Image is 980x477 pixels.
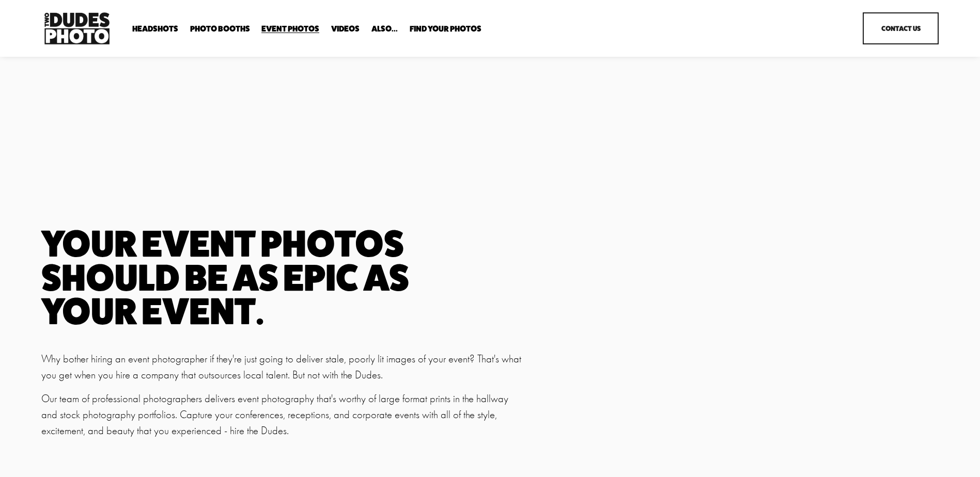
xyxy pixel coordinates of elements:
a: Event Photos [261,24,319,34]
a: folder dropdown [410,24,481,34]
a: folder dropdown [371,24,398,34]
a: Videos [331,24,360,34]
a: Contact Us [863,12,939,44]
span: Find Your Photos [410,25,481,33]
a: folder dropdown [132,24,178,34]
img: Two Dudes Photo | Headshots, Portraits &amp; Photo Booths [41,10,113,47]
p: Our team of professional photographers delivers event photography that's worthy of large format p... [41,391,525,439]
span: Headshots [132,25,178,33]
h1: your event photos should be as epic as your event. [41,227,487,328]
span: Also... [371,25,398,33]
a: folder dropdown [190,24,250,34]
span: Photo Booths [190,25,250,33]
p: Why bother hiring an event photographer if they're just going to deliver stale, poorly lit images... [41,352,525,384]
